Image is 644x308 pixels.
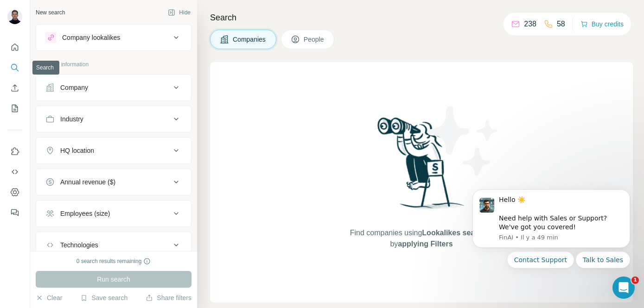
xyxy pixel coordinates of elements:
[60,83,88,92] div: Company
[7,184,22,201] button: Dashboard
[7,39,22,56] button: Quick start
[146,293,191,302] button: Share filters
[347,227,496,250] span: Find companies using or by
[105,54,113,61] img: tab_keywords_by_traffic_grey.svg
[398,240,453,248] span: applying Filters
[631,277,639,284] span: 1
[304,35,325,44] span: People
[580,18,624,31] button: Buy credits
[36,60,191,69] p: Company information
[36,293,62,302] button: Clear
[15,24,22,31] img: website_grey.svg
[36,76,191,99] button: Company
[7,80,22,96] button: Enrich CSV
[7,143,22,160] button: Use Surfe on LinkedIn
[77,257,151,265] div: 0 search results remaining
[36,108,191,130] button: Industry
[161,6,197,19] button: Hide
[524,19,536,30] p: 238
[15,15,22,22] img: logo_orange.svg
[36,171,191,193] button: Annual revenue ($)
[80,293,128,302] button: Save search
[36,139,191,162] button: HQ location
[60,177,115,187] div: Annual revenue ($)
[233,35,267,44] span: Companies
[557,19,565,30] p: 58
[36,202,191,225] button: Employees (size)
[36,234,191,256] button: Technologies
[38,54,45,61] img: tab_domain_overview_orange.svg
[24,24,105,31] div: Domaine: [DOMAIN_NAME]
[60,146,94,155] div: HQ location
[60,209,110,218] div: Employees (size)
[422,229,486,237] span: Lookalikes search
[36,8,65,17] div: New search
[7,100,22,117] button: My lists
[459,178,644,303] iframe: Intercom notifications message
[373,115,470,218] img: Surfe Illustration - Woman searching with binoculars
[60,114,83,124] div: Industry
[60,240,98,250] div: Technologies
[612,277,635,299] iframe: Intercom live chat
[7,9,22,24] img: Avatar
[7,59,22,76] button: Search
[115,55,142,61] div: Mots-clés
[62,33,120,42] div: Company lookalikes
[7,163,22,180] button: Use Surfe API
[421,99,505,182] img: Surfe Illustration - Stars
[36,26,191,49] button: Company lookalikes
[26,15,45,22] div: v 4.0.25
[7,204,22,221] button: Feedback
[210,11,633,24] h4: Search
[48,55,71,61] div: Domaine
